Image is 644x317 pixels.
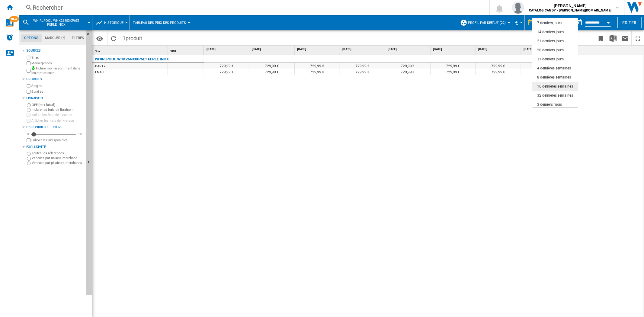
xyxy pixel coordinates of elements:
[537,84,573,89] div: 16 dernières semaines
[537,48,564,53] div: 28 derniers jours
[537,57,564,62] div: 31 derniers jours
[537,75,571,80] div: 8 dernières semaines
[537,93,573,98] div: 32 dernières semaines
[537,21,562,26] div: 7 derniers jours
[537,39,564,44] div: 21 derniers jours
[537,30,564,35] div: 14 derniers jours
[537,102,562,107] div: 3 derniers mois
[537,66,571,71] div: 4 dernières semaines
